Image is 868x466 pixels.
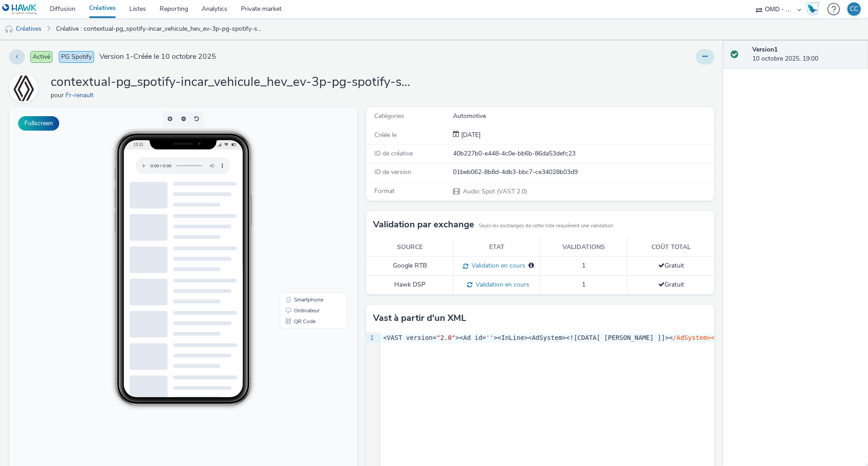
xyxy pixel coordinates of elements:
span: Validation en cours [468,261,525,270]
span: "2.0" [436,334,455,341]
small: Seuls les exchanges de cette liste requièrent une validation [479,222,613,230]
th: Source [366,238,453,257]
img: Hawk Academy [806,2,819,16]
span: Activé [30,51,52,63]
li: Smartphone [273,187,337,198]
th: Coût total [627,238,715,257]
strong: Version 1 [752,45,778,54]
span: Gratuit [658,280,684,289]
div: Automotive [453,112,713,121]
li: QR Code [273,209,337,220]
li: Ordinateur [273,198,337,209]
div: 01beb062-8b8d-4db3-bbc7-ce34028b03d9 [453,168,713,177]
div: CC [850,2,858,16]
h3: Validation par exchange [373,218,474,231]
span: Smartphone [285,190,314,195]
div: 10 octobre 2025, 19:00 [752,45,861,64]
div: 40b227b0-e448-4c0e-bb6b-86da53defc23 [453,149,713,158]
span: Format [374,187,395,195]
h3: Vast à partir d'un XML [373,311,466,325]
span: QR Code [285,212,307,217]
a: Hawk Academy [806,2,823,16]
span: /AdSystem><AdTitle><![CDATA[ Test_Hawk ]]></ [673,334,840,341]
span: [DATE] [459,131,481,139]
a: Créative : contextual-pg_spotify-incar_vehicule_hev_ev-3p-pg-spotify-s_audio-multi_devices-pros-n... [52,18,269,40]
span: 1 [582,261,585,270]
td: Google RTB [366,257,453,276]
th: Validations [540,238,627,257]
span: Validation en cours [472,280,529,289]
span: 1 [582,280,585,289]
div: Création 10 octobre 2025, 19:00 [459,131,481,140]
a: Fr-renault [9,84,42,92]
h1: contextual-pg_spotify-incar_vehicule_hev_ev-3p-pg-spotify-s_audio-multi_devices-pros-na-na-hawk-a... [51,74,412,91]
img: audio [5,25,14,34]
img: Fr-renault [10,71,37,106]
td: Hawk DSP [366,276,453,295]
span: Catégories [374,112,404,120]
span: Version 1 - Créée le 10 octobre 2025 [99,52,216,62]
span: PG Spotify [59,51,94,63]
img: undefined Logo [2,4,37,15]
span: '' [486,334,494,341]
span: 15:32 [124,35,134,40]
span: ID de créative [374,149,413,158]
button: Fullscreen [18,116,59,131]
a: Fr-renault [66,91,97,99]
span: Gratuit [658,261,684,270]
span: Audio Spot (VAST 2.0) [462,187,527,196]
span: Ordinateur [285,201,311,206]
th: Etat [453,238,541,257]
span: Créée le [374,131,396,139]
div: 1 [366,334,375,343]
span: ID de version [374,168,411,176]
span: pour [51,91,66,99]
